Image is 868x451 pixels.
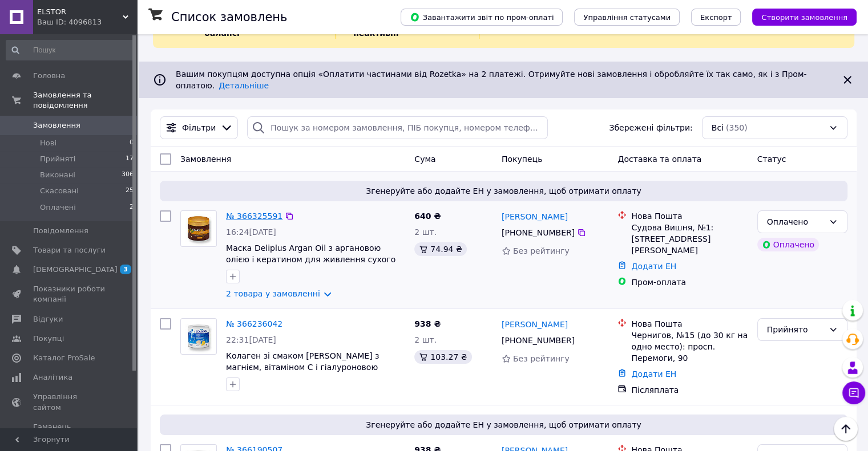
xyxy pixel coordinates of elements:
[513,354,570,363] span: Без рейтингу
[180,318,217,355] a: Фото товару
[513,246,570,255] span: Без рейтингу
[126,186,134,196] span: 25
[247,116,548,139] input: Пошук за номером замовлення, ПІБ покупця, номером телефону, Email, номером накладної
[164,185,843,197] span: Згенеруйте або додайте ЕН у замовлення, щоб отримати оплату
[767,323,824,336] div: Прийнято
[226,351,379,383] a: Колаген зі смаком [PERSON_NAME] з магнієм, вітаміном С і гіалуроновою кислотою 250 г
[33,226,88,236] span: Повідомлення
[414,227,437,237] span: 2 шт.
[574,9,680,26] button: Управління статусами
[691,9,741,26] button: Експорт
[33,334,64,344] span: Покупці
[414,212,441,221] span: 640 ₴
[631,369,676,379] a: Додати ЕН
[122,170,134,180] span: 306
[33,353,95,363] span: Каталог ProSale
[126,154,134,164] span: 17
[130,202,134,213] span: 2
[33,422,106,442] span: Гаманець компанії
[631,384,748,396] div: Післяплата
[502,211,568,222] a: [PERSON_NAME]
[33,392,106,412] span: Управління сайтом
[40,154,75,164] span: Прийняті
[712,122,724,133] span: Всі
[631,277,748,288] div: Пром-оплата
[631,318,748,330] div: Нова Пошта
[726,123,748,132] span: (350)
[33,284,106,304] span: Показники роботи компанії
[130,138,134,148] span: 0
[609,122,692,133] span: Збережені фільтри:
[33,372,72,383] span: Аналітика
[741,12,857,21] a: Створити замовлення
[182,122,216,133] span: Фільтри
[40,186,79,196] span: Скасовані
[401,9,563,26] button: Завантажити звіт по пром-оплаті
[226,212,282,221] a: № 366325591
[176,70,806,90] span: Вашим покупцям доступна опція «Оплатити частинами від Rozetka» на 2 платежі. Отримуйте нові замов...
[410,12,554,22] span: Завантажити звіт по пром-оплаті
[583,13,671,22] span: Управління статусами
[37,7,123,17] span: ELSTOR
[834,417,858,441] button: Наверх
[226,289,320,298] a: 2 товара у замовленні
[502,319,568,330] a: [PERSON_NAME]
[414,155,435,164] span: Cума
[40,202,76,213] span: Оплачені
[414,319,441,328] span: 938 ₴
[33,71,65,81] span: Головна
[219,81,269,90] a: Детальніше
[499,225,577,241] div: [PHONE_NUMBER]
[617,155,701,164] span: Доставка та оплата
[767,216,824,228] div: Оплачено
[33,265,118,275] span: [DEMOGRAPHIC_DATA]
[414,350,471,364] div: 103.27 ₴
[33,90,137,111] span: Замовлення та повідомлення
[761,13,847,22] span: Створити замовлення
[164,419,843,430] span: Згенеруйте або додайте ЕН у замовлення, щоб отримати оплату
[700,13,732,22] span: Експорт
[33,314,63,324] span: Відгуки
[414,335,437,344] span: 2 шт.
[631,262,676,271] a: Додати ЕН
[6,40,135,60] input: Пошук
[752,9,857,26] button: Створити замовлення
[33,120,80,131] span: Замовлення
[502,155,542,164] span: Покупець
[120,265,131,274] span: 3
[631,330,748,364] div: Чернигов, №15 (до 30 кг на одно место): просп. Перемоги, 90
[185,211,212,246] img: Фото товару
[226,335,276,344] span: 22:31[DATE]
[171,10,287,24] h1: Список замовлень
[842,381,865,404] button: Чат з покупцем
[226,319,282,328] a: № 366236042
[499,332,577,348] div: [PHONE_NUMBER]
[757,238,819,251] div: Оплачено
[226,227,276,237] span: 16:24[DATE]
[33,245,106,255] span: Товари та послуги
[631,222,748,256] div: Судова Вишня, №1: [STREET_ADDRESS][PERSON_NAME]
[180,210,217,247] a: Фото товару
[185,319,212,354] img: Фото товару
[37,17,137,27] div: Ваш ID: 4096813
[631,210,748,222] div: Нова Пошта
[414,242,466,256] div: 74.94 ₴
[757,155,786,164] span: Статус
[226,243,395,275] a: Маска Deliplus Argan Oil з аргановою олією і кератином для живлення сухого волосся 400 мл
[40,138,56,148] span: Нові
[40,170,75,180] span: Виконані
[180,155,231,164] span: Замовлення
